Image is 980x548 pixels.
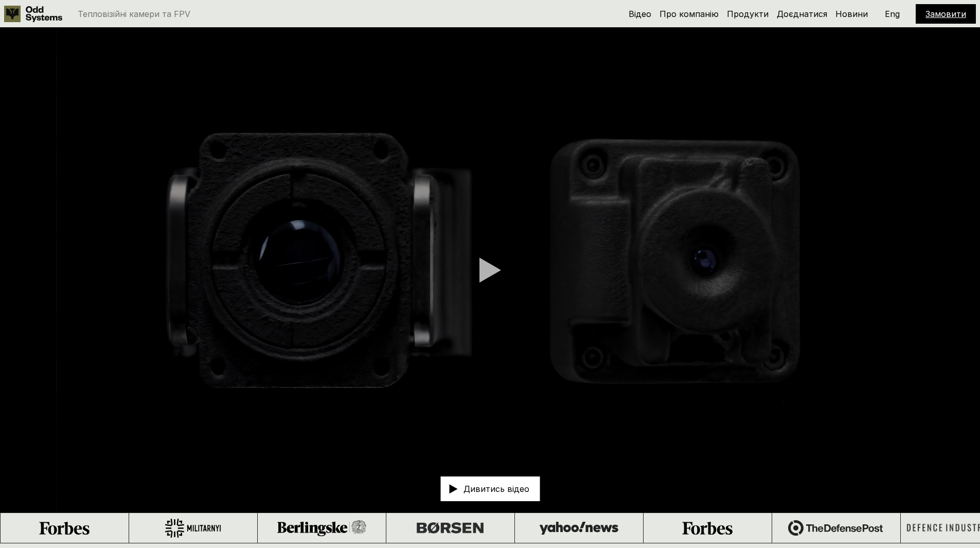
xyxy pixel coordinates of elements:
[885,10,900,18] p: Eng
[464,485,529,493] p: Дивитись відео
[925,9,966,19] a: Замовити
[629,9,651,19] a: Відео
[660,9,719,19] a: Про компанію
[78,10,190,18] p: Тепловізійні камери та FPV
[727,9,769,19] a: Продукти
[835,9,868,19] a: Новини
[777,9,827,19] a: Доєднатися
